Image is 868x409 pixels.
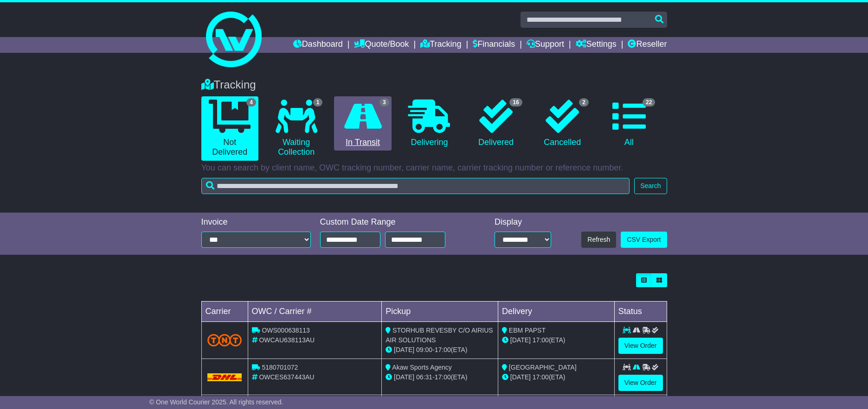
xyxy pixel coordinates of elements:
[259,336,315,344] span: OWCAU638113AU
[201,163,667,173] p: You can search by client name, OWC tracking number, carrier name, carrier tracking number or refe...
[386,372,494,382] div: - (ETA)
[509,364,577,371] span: [GEOGRAPHIC_DATA]
[401,96,458,151] a: Delivering
[201,96,258,161] a: 4 Not Delivered
[581,232,616,248] button: Refresh
[614,302,667,322] td: Status
[379,98,389,107] span: 3
[201,302,248,322] td: Carrier
[643,98,655,107] span: 22
[579,98,589,107] span: 2
[382,302,498,322] td: Pickup
[618,338,663,354] a: View Order
[207,373,242,381] img: DHL.png
[394,346,414,353] span: [DATE]
[534,96,591,151] a: 2 Cancelled
[207,334,242,346] img: TNT_Domestic.png
[576,37,617,53] a: Settings
[495,217,551,227] div: Display
[420,37,461,53] a: Tracking
[510,336,531,344] span: [DATE]
[268,96,325,161] a: 1 Waiting Collection
[416,346,432,353] span: 09:00
[201,217,311,227] div: Invoice
[259,373,314,381] span: OWCES637443AU
[502,335,611,345] div: (ETA)
[510,373,531,381] span: [DATE]
[392,364,451,371] span: Akaw Sports Agency
[628,37,667,53] a: Reseller
[386,327,493,344] span: STORHUB REVESBY C/O AIRIUS AIR SOLUTIONS
[354,37,409,53] a: Quote/Book
[502,372,611,382] div: (ETA)
[334,96,391,151] a: 3 In Transit
[498,302,614,322] td: Delivery
[533,336,549,344] span: 17:00
[467,96,524,151] a: 16 Delivered
[313,98,323,107] span: 1
[621,232,667,248] a: CSV Export
[509,327,546,334] span: EBM PAPST
[600,96,657,151] a: 22 All
[533,373,549,381] span: 17:00
[473,37,515,53] a: Financials
[197,78,672,92] div: Tracking
[618,375,663,391] a: View Order
[634,178,667,194] button: Search
[416,373,432,381] span: 06:31
[149,398,283,406] span: © One World Courier 2025. All rights reserved.
[262,327,310,334] span: OWS000638113
[246,98,256,107] span: 4
[509,98,522,107] span: 16
[320,217,469,227] div: Custom Date Range
[248,302,382,322] td: OWC / Carrier #
[527,37,564,53] a: Support
[394,373,414,381] span: [DATE]
[435,346,451,353] span: 17:00
[262,364,298,371] span: 5180701072
[386,345,494,355] div: - (ETA)
[435,373,451,381] span: 17:00
[293,37,343,53] a: Dashboard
